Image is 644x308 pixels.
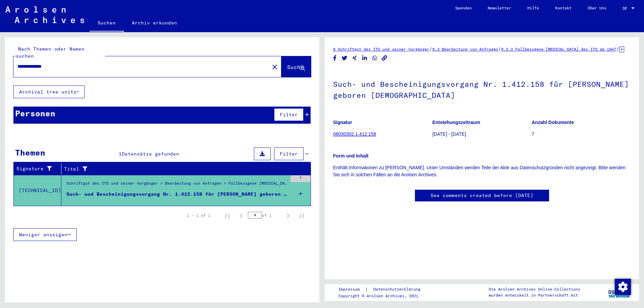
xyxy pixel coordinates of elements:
[66,180,287,190] div: Schriftgut des ITS und seiner Vorgänger > Bearbeitung von Anfragen > Fallbezogene [MEDICAL_DATA] ...
[431,192,533,199] a: See comments created before [DATE]
[432,47,498,52] a: 6.3 Bearbeitung von Anfragen
[615,279,631,295] img: Zustimmung ändern
[64,166,298,173] div: Titel
[290,175,311,182] div: 7
[333,47,429,52] a: 6 Schriftgut des ITS und seiner Vorgänger
[271,63,279,71] mat-icon: close
[338,286,365,293] a: Impressum
[614,279,631,295] div: Zustimmung ändern
[532,131,631,138] p: 7
[371,54,378,62] button: Share on WhatsApp
[333,153,369,159] b: Form und Inhalt
[13,85,85,98] button: Archival tree units
[90,15,124,32] a: Suchen
[616,46,619,52] span: /
[333,131,376,137] a: 06030302.1.412.158
[248,212,281,219] div: of 1
[341,54,348,62] button: Share on Twitter
[368,286,428,293] a: Datenschutzerklärung
[381,54,388,62] button: Copy link
[268,60,281,73] button: Clear
[280,112,298,118] span: Filter
[498,46,501,52] span: /
[287,64,304,70] span: Suche
[221,209,234,222] button: First page
[351,54,358,62] button: Share on Xing
[234,209,248,222] button: Previous page
[532,120,574,125] b: Anzahl Dokumente
[295,209,308,222] button: Last page
[361,54,368,62] button: Share on LinkedIn
[432,120,480,125] b: Entstehungszeitraum
[274,108,304,121] button: Filter
[66,191,287,198] div: Such- und Bescheinigungsvorgang Nr. 1.412.158 für [PERSON_NAME] geboren [DEMOGRAPHIC_DATA]
[280,151,298,157] span: Filter
[338,293,428,299] p: Copyright © Arolsen Archives, 2021
[16,46,85,59] mat-label: Nach Themen oder Namen suchen
[331,54,338,62] button: Share on Facebook
[623,6,630,11] span: DE
[432,131,531,138] p: [DATE] - [DATE]
[16,164,63,174] div: Signature
[13,228,77,241] button: Weniger anzeigen
[281,209,295,222] button: Next page
[333,69,631,109] h1: Such- und Bescheinigungsvorgang Nr. 1.412.158 für [PERSON_NAME] geboren [DEMOGRAPHIC_DATA]
[429,46,432,52] span: /
[333,164,631,178] p: Enthält Informationen zu [PERSON_NAME]. Unter Umständen werden Teile der Akte aus Datenschutzgrün...
[14,175,61,206] td: [TECHNICAL_ID]
[16,165,56,172] div: Signature
[501,47,616,52] a: 6.3.3 Fallbezogene [MEDICAL_DATA] des ITS ab 1947
[607,284,632,301] img: yv_logo.png
[281,56,311,77] button: Suche
[274,147,304,160] button: Filter
[187,212,210,219] div: 1 – 1 of 1
[124,15,185,31] a: Archiv erkunden
[122,151,179,157] span: Datensätze gefunden
[333,120,352,125] b: Signatur
[5,6,84,23] img: Arolsen_neg.svg
[338,286,428,293] div: |
[489,286,580,292] p: Die Arolsen Archives Online-Collections
[119,151,122,157] span: 1
[15,146,45,159] div: Themen
[489,292,580,298] p: wurden entwickelt in Partnerschaft mit
[19,232,67,238] span: Weniger anzeigen
[64,164,304,174] div: Titel
[15,107,55,119] div: Personen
